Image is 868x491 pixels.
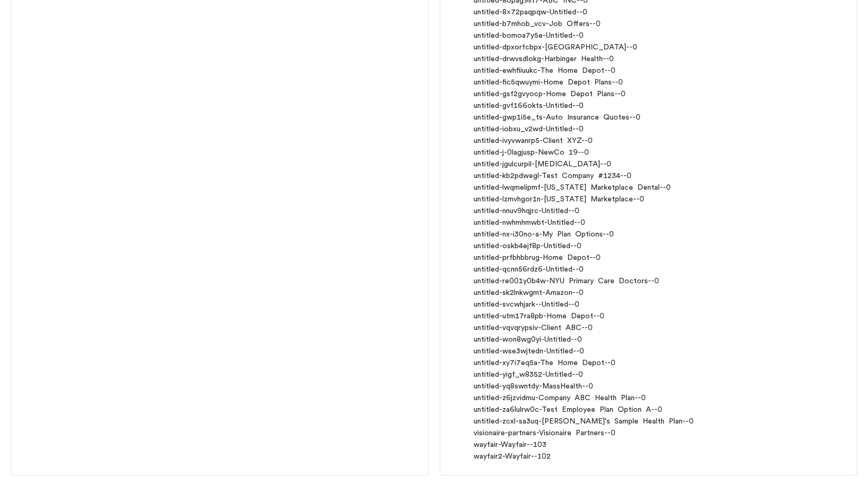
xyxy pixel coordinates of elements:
div: untitled-j-0lagjusp - NewCo 19 - - 0 [474,147,823,158]
div: untitled-svcwhjark- - Untitled - - 0 [474,299,823,310]
div: untitled-won8wg0yi - Untitled - - 0 [474,334,823,345]
div: untitled-8x72paqpqw - Untitled - - 0 [474,6,823,18]
div: untitled-gvf166okts - Untitled - - 0 [474,100,823,112]
div: untitled-qcnn56rdz6 - Untitled - - 0 [474,264,823,275]
div: untitled-b7mhob_vcv - Job Offers - - 0 [474,18,823,30]
div: untitled-oskb4ejf8p - Untitled - - 0 [474,240,823,252]
div: untitled-nwhmhmwbt - Untitled - - 0 [474,217,823,228]
div: untitled-jgulcurpil - [MEDICAL_DATA] - - 0 [474,158,823,170]
div: untitled-ivyvwanrp5 - Client XYZ - - 0 [474,135,823,147]
div: untitled-gsf2gvyocp - Home Depot Plans - - 0 [474,88,823,100]
div: untitled-ewhfiiuukc - The Home Depot - - 0 [474,65,823,77]
div: untitled-za6lulrw0c - Test Employee Plan Option A - - 0 [474,404,823,416]
div: untitled-nx-i30no-a - My Plan Options - - 0 [474,228,823,240]
div: untitled-prfbhbbrug - Home Depot - - 0 [474,252,823,264]
div: untitled-yigf_w8352 - Untitled - - 0 [474,369,823,380]
div: untitled-gwp1i5e_ts - Auto Insurance Quotes - - 0 [474,112,823,123]
div: untitled-fic5qwuymi - Home Depot Plans - - 0 [474,77,823,88]
div: untitled-bomoa7y5e - Untitled - - 0 [474,30,823,41]
div: untitled-xy7i7eq5a - The Home Depot - - 0 [474,357,823,369]
div: untitled-re001y0b4w - NYU Primary Care Doctors - - 0 [474,275,823,287]
div: untitled-kb2pdwegl - Test Company #1234 - - 0 [474,170,823,182]
div: untitled-lzmvhgor1n - [US_STATE] Marketplace - - 0 [474,193,823,205]
div: untitled-utm17ra8pb - Home Depot - - 0 [474,310,823,322]
div: untitled-iobxu_v2wd - Untitled - - 0 [474,123,823,135]
div: untitled-drwvsdlokg - Harbinger Health - - 0 [474,53,823,65]
div: untitled-zcxl-sa3uq - [PERSON_NAME]'s Sample Health Plan - - 0 [474,416,823,427]
div: untitled-sk2lnkwgmt - Amazon - - 0 [474,287,823,299]
div: untitled-vqvqrypsiv - Client ABC - - 0 [474,322,823,334]
div: untitled-yq8swntdy - MassHealth - - 0 [474,380,823,392]
div: wayfair - Wayfair - - 103 [474,439,823,451]
div: untitled-nnuv9hqjrc - Untitled - - 0 [474,205,823,217]
div: visionaire-partners - Visionaire Partners - - 0 [474,427,823,439]
div: untitled-wse3wjtedn - Untitled - - 0 [474,345,823,357]
div: untitled-lwqmelipmf - [US_STATE] Marketplace Dental - - 0 [474,182,823,193]
div: untitled-dpxorfcbpx - [GEOGRAPHIC_DATA] - - 0 [474,41,823,53]
div: untitled-z6jzvidmu - Company ABC Health Plan - - 0 [474,392,823,404]
div: wayfair2 - Wayfair - - 102 [474,451,823,462]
